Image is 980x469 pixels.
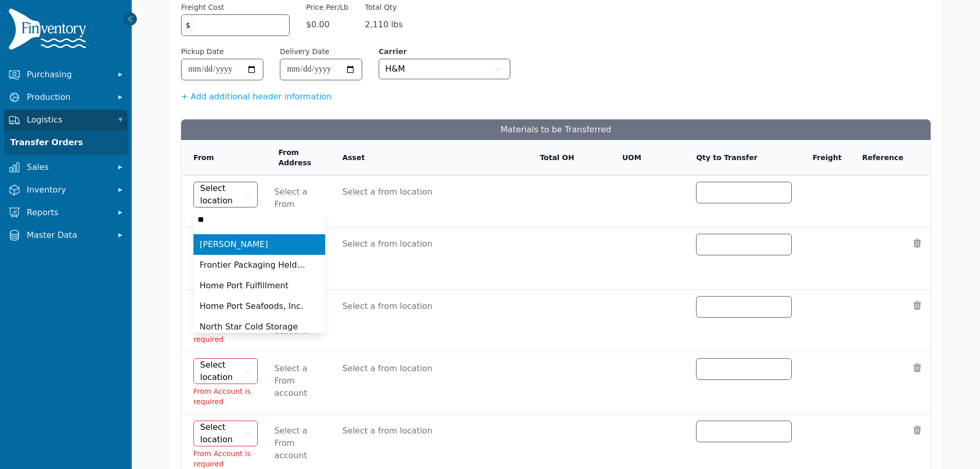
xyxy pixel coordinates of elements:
th: From [181,140,266,176]
span: North Star Cold Storage [200,321,298,333]
li: From Account is required [193,324,258,344]
label: Total Qty [365,2,403,12]
span: Select a From account [274,186,322,223]
span: Inventory [27,184,109,196]
th: From Address [266,140,330,176]
button: Reports [4,202,128,223]
span: Select a from location [342,232,519,250]
img: Finventory [8,8,91,54]
button: Remove [912,238,922,248]
th: Reference [850,140,912,176]
label: Freight Cost [181,2,224,12]
label: Delivery Date [280,46,329,57]
span: Select location [200,421,242,446]
button: Select location [193,421,258,446]
label: Pickup Date [181,46,224,57]
button: Remove [912,425,922,435]
span: Select location [200,359,242,384]
button: Master Data [4,225,128,246]
span: Select a from location [342,356,519,375]
button: Purchasing [4,64,128,85]
ul: Select location [193,234,325,399]
span: Select a From account [274,425,322,462]
th: UOM [610,140,684,176]
a: Transfer Orders [6,132,126,153]
button: + Add additional header information [181,91,332,103]
span: Sales [27,161,109,173]
button: Logistics [4,110,128,130]
button: Remove [912,362,922,373]
span: [PERSON_NAME] [200,238,268,251]
span: Select a From account [274,362,322,399]
input: Select location [193,210,325,230]
li: From Account is required [193,448,258,469]
th: Total OH [527,140,610,176]
button: Remove [912,300,922,310]
span: Logistics [27,114,109,126]
span: Select location [200,182,242,207]
span: H&M [385,63,405,75]
span: Production [27,91,109,103]
span: Reports [27,206,109,219]
button: Sales [4,157,128,178]
span: Purchasing [27,68,109,81]
th: Freight [800,140,850,176]
li: From Account is required [193,386,258,407]
span: Select a from location [342,180,519,198]
label: Carrier [379,46,510,57]
span: $ [182,15,194,36]
button: Production [4,87,128,108]
button: Inventory [4,180,128,200]
label: Price Per/Lb [306,2,348,12]
h3: Materials to be Transferred [181,119,931,140]
span: Home Port Fulfillment [200,280,289,292]
span: Home Port Seafoods, Inc. [200,300,304,312]
button: H&M [379,59,510,79]
span: Select a from location [342,419,519,437]
button: Select location [193,182,258,207]
button: Select location [193,358,258,384]
span: 2,110 lbs [365,19,403,31]
span: Frontier Packaging Held Inventory [200,259,307,271]
span: $0.00 [306,19,348,31]
th: Asset [330,140,527,176]
th: Qty to Transfer [684,140,800,176]
span: Select a from location [342,294,519,312]
span: Master Data [27,229,109,241]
